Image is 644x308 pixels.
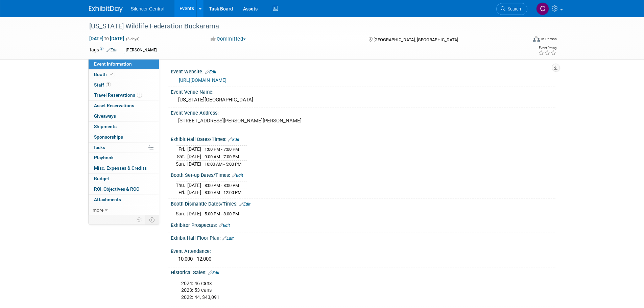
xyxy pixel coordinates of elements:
[124,47,159,54] div: [PERSON_NAME]
[106,48,118,52] a: Edit
[94,176,109,181] span: Budget
[106,82,111,87] span: 2
[205,154,239,159] span: 9:00 AM - 7:00 PM
[89,6,123,13] img: ExhibitDay
[89,80,159,90] a: Staff2
[205,162,241,167] span: 10:00 AM - 5:00 PM
[538,46,556,50] div: Event Rating
[232,173,243,178] a: Edit
[176,277,481,304] div: 2024: 46 cans 2023: 53 cans 2022: 44, $43,091
[176,189,187,196] td: Fri.
[187,153,201,161] td: [DATE]
[137,93,142,98] span: 3
[94,165,147,171] span: Misc. Expenses & Credits
[176,182,187,189] td: Thu.
[541,37,557,42] div: In-Person
[171,220,555,229] div: Exhibitor Prospectus:
[89,163,159,173] a: Misc. Expenses & Credits
[171,199,555,208] div: Booth Dismantle Dates/Times:
[89,143,159,153] a: Tasks
[171,233,555,242] div: Exhibit Hall Floor Plan:
[171,134,555,143] div: Exhibit Hall Dates/Times:
[89,46,118,54] td: Tags
[187,210,201,217] td: [DATE]
[89,35,124,42] span: [DATE] [DATE]
[171,170,555,179] div: Booth Set-up Dates/Times:
[93,145,105,150] span: Tasks
[205,190,241,195] span: 8:00 AM - 12:00 PM
[187,182,201,189] td: [DATE]
[89,153,159,163] a: Playbook
[205,183,239,188] span: 8:00 AM - 8:00 PM
[176,160,187,167] td: Sun.
[374,37,458,42] span: [GEOGRAPHIC_DATA], [GEOGRAPHIC_DATA]
[94,134,123,140] span: Sponsorships
[171,108,555,116] div: Event Venue Address:
[110,72,113,76] i: Booth reservation complete
[178,118,324,124] pre: [STREET_ADDRESS][PERSON_NAME][PERSON_NAME]
[222,236,234,241] a: Edit
[94,82,111,88] span: Staff
[94,186,139,192] span: ROI, Objectives & ROO
[533,36,540,42] img: Format-Inperson.png
[187,189,201,196] td: [DATE]
[536,2,549,15] img: Cade Cox
[205,70,216,74] a: Edit
[219,223,230,228] a: Edit
[487,35,557,45] div: Event Format
[103,36,110,41] span: to
[89,111,159,121] a: Giveaways
[208,35,248,43] button: Committed
[94,197,121,202] span: Attachments
[89,184,159,194] a: ROI, Objectives & ROO
[94,92,142,98] span: Travel Reservations
[187,160,201,167] td: [DATE]
[89,101,159,111] a: Asset Reservations
[89,122,159,132] a: Shipments
[171,67,555,75] div: Event Website:
[171,246,555,255] div: Event Attendance:
[239,202,251,207] a: Edit
[94,103,134,108] span: Asset Reservations
[179,77,226,83] a: [URL][DOMAIN_NAME]
[187,146,201,153] td: [DATE]
[171,267,555,276] div: Historical Sales:
[87,20,517,32] div: [US_STATE] Wildlife Federation Buckarama
[171,87,555,95] div: Event Venue Name:
[176,254,550,264] div: 10,000 - 12,000
[89,70,159,80] a: Booth
[205,211,239,216] span: 5:00 PM - 8:00 PM
[89,174,159,184] a: Budget
[94,113,116,119] span: Giveaways
[89,195,159,205] a: Attachments
[93,207,103,213] span: more
[505,6,521,11] span: Search
[131,6,165,11] span: Silencer Central
[125,37,140,41] span: (3 days)
[89,132,159,142] a: Sponsorships
[89,59,159,69] a: Event Information
[89,205,159,215] a: more
[176,146,187,153] td: Fri.
[228,137,239,142] a: Edit
[94,155,114,160] span: Playbook
[496,3,527,15] a: Search
[134,215,145,224] td: Personalize Event Tab Strip
[94,72,115,77] span: Booth
[94,124,117,129] span: Shipments
[176,210,187,217] td: Sun.
[176,153,187,161] td: Sat.
[89,90,159,100] a: Travel Reservations3
[205,147,239,152] span: 1:00 PM - 7:00 PM
[94,61,132,67] span: Event Information
[208,270,219,275] a: Edit
[176,95,550,105] div: [US_STATE][GEOGRAPHIC_DATA]
[145,215,159,224] td: Toggle Event Tabs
